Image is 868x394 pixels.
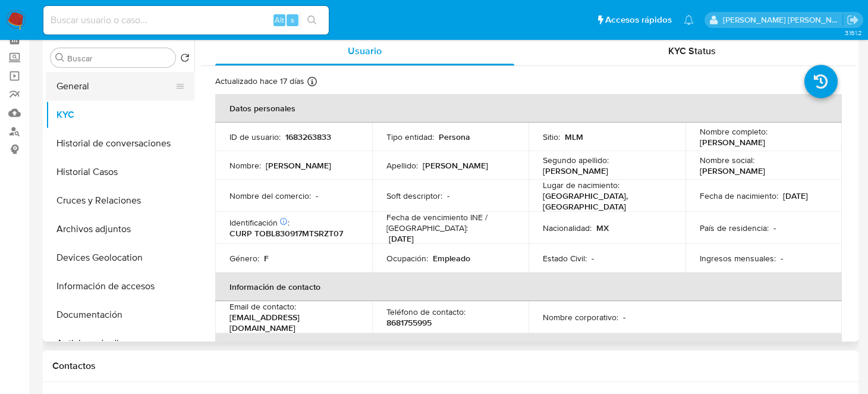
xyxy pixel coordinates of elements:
p: [PERSON_NAME] [700,165,765,176]
button: Buscar [55,53,65,62]
button: Documentación [46,301,194,329]
span: Alt [275,14,284,26]
th: Datos personales [215,94,842,123]
span: Usuario [348,44,382,58]
p: Nombre social : [700,155,754,165]
p: Nombre del comercio : [229,190,311,201]
h1: Contactos [52,360,849,372]
p: - [447,190,449,201]
p: - [316,190,318,201]
p: Nacionalidad : [543,223,592,233]
p: - [773,223,776,233]
button: Devices Geolocation [46,243,194,272]
p: Nombre : [229,160,261,171]
th: Información de contacto [215,273,842,301]
button: Volver al orden por defecto [180,53,190,66]
p: Identificación : [229,217,290,228]
p: Nombre corporativo : [543,312,618,323]
p: [EMAIL_ADDRESS][DOMAIN_NAME] [229,312,353,333]
p: Lugar de nacimiento : [543,180,619,190]
a: Salir [847,14,859,26]
p: Fecha de nacimiento : [700,190,778,201]
span: s [291,14,294,26]
button: Historial Casos [46,158,194,186]
p: Tipo entidad : [386,132,434,142]
span: Accesos rápidos [605,14,672,26]
p: 1683263833 [285,132,331,142]
a: Notificaciones [684,15,694,25]
p: ID de usuario : [229,132,281,142]
p: MLM [565,132,583,142]
p: Género : [229,253,259,264]
p: [PERSON_NAME] [423,160,488,171]
p: Estado Civil : [543,253,587,264]
p: brenda.morenoreyes@mercadolibre.com.mx [723,14,843,26]
p: Ocupación : [386,253,428,264]
p: [PERSON_NAME] [543,165,608,176]
p: - [592,253,594,264]
th: Verificación y cumplimiento [215,333,842,362]
p: Email de contacto : [229,301,296,312]
p: CURP TOBL830917MTSRZT07 [229,228,343,239]
button: Información de accesos [46,272,194,301]
p: [PERSON_NAME] [700,137,765,148]
p: Ingresos mensuales : [700,253,776,264]
button: Historial de conversaciones [46,129,194,158]
p: - [781,253,783,264]
p: Persona [439,132,470,142]
p: Sitio : [543,132,560,142]
p: [PERSON_NAME] [266,160,331,171]
p: F [264,253,269,264]
input: Buscar usuario o caso... [43,12,329,28]
span: 3.161.2 [845,28,862,37]
p: [DATE] [783,190,808,201]
p: Teléfono de contacto : [386,307,466,317]
p: 8681755995 [386,317,432,328]
p: [DATE] [389,233,414,244]
button: KYC [46,101,194,129]
p: Segundo apellido : [543,155,609,165]
p: Fecha de vencimiento INE / [GEOGRAPHIC_DATA] : [386,212,515,233]
p: País de residencia : [700,223,769,233]
p: Nombre completo : [700,126,768,137]
button: Archivos adjuntos [46,215,194,243]
p: Apellido : [386,160,418,171]
p: Empleado [433,253,470,264]
p: MX [596,223,609,233]
p: [GEOGRAPHIC_DATA], [GEOGRAPHIC_DATA] [543,190,666,212]
button: Anticipos de dinero [46,329,194,358]
input: Buscar [67,53,171,64]
button: search-icon [300,12,324,29]
span: KYC Status [668,44,716,58]
button: Cruces y Relaciones [46,186,194,215]
p: Actualizado hace 17 días [215,76,304,87]
button: General [46,72,185,101]
p: - [623,312,625,323]
p: Soft descriptor : [386,190,442,201]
